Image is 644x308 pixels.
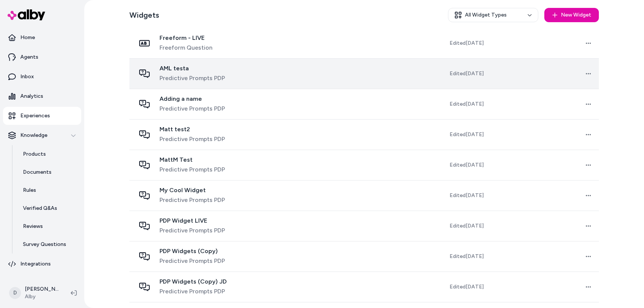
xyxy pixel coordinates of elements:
[159,247,225,255] span: PDP Widgets (Copy)
[159,217,225,225] span: PDP Widget LIVE
[159,34,213,42] span: Freeform - LIVE
[20,73,34,80] p: Inbox
[3,126,81,144] button: Knowledge
[159,226,225,235] span: Predictive Prompts PDP
[20,93,43,100] p: Analytics
[15,217,81,235] a: Reviews
[159,43,213,52] span: Freeform Question
[159,287,227,296] span: Predictive Prompts PDP
[450,253,484,260] span: Edited [DATE]
[23,223,43,230] p: Reviews
[15,145,81,163] a: Products
[20,53,38,61] p: Agents
[15,163,81,181] a: Documents
[9,287,21,299] span: D
[448,8,538,22] button: All Widget Types
[450,161,484,169] span: Edited [DATE]
[544,8,599,22] button: New Widget
[159,187,225,194] span: My Cool Widget
[159,165,225,174] span: Predictive Prompts PDP
[450,192,484,199] span: Edited [DATE]
[450,222,484,230] span: Edited [DATE]
[159,104,225,113] span: Predictive Prompts PDP
[159,156,225,164] span: MattM Test
[20,34,35,41] p: Home
[159,74,225,83] span: Predictive Prompts PDP
[15,181,81,199] a: Rules
[3,48,81,66] a: Agents
[3,68,81,86] a: Inbox
[15,199,81,217] a: Verified Q&As
[159,196,225,205] span: Predictive Prompts PDP
[25,293,59,300] span: Alby
[23,150,46,158] p: Products
[5,281,65,305] button: D[PERSON_NAME]Alby
[450,131,484,138] span: Edited [DATE]
[20,112,50,120] p: Experiences
[3,87,81,105] a: Analytics
[8,9,45,20] img: alby Logo
[3,107,81,125] a: Experiences
[20,132,47,139] p: Knowledge
[23,241,66,248] p: Survey Questions
[159,278,227,285] span: PDP Widgets (Copy) JD
[450,70,484,77] span: Edited [DATE]
[23,187,36,194] p: Rules
[159,65,225,72] span: AML testa
[159,135,225,144] span: Predictive Prompts PDP
[450,100,484,108] span: Edited [DATE]
[129,10,159,20] h2: Widgets
[3,255,81,273] a: Integrations
[23,205,57,212] p: Verified Q&As
[3,29,81,47] a: Home
[159,126,225,133] span: Matt test2
[23,168,52,176] p: Documents
[159,95,225,103] span: Adding a name
[450,283,484,291] span: Edited [DATE]
[15,235,81,253] a: Survey Questions
[20,260,51,268] p: Integrations
[159,256,225,266] span: Predictive Prompts PDP
[25,285,59,293] p: [PERSON_NAME]
[450,39,484,47] span: Edited [DATE]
